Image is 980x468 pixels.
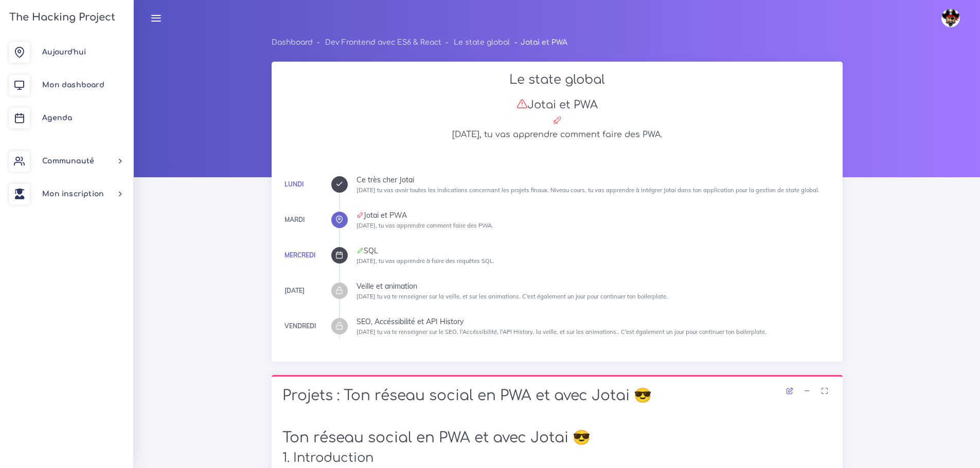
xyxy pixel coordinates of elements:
a: Le state global [454,39,510,46]
div: SQL [357,247,832,254]
div: SEO, Accéssibilité et API History [357,318,832,325]
div: [DATE] [284,285,305,296]
div: Vendredi [284,321,316,332]
h2: Le state global [282,72,832,87]
span: Aujourd'hui [42,48,86,56]
small: [DATE], tu vas apprendre à faire des requêtes SQL. [357,257,494,265]
span: Agenda [42,114,72,122]
li: Jotai et PWA [510,36,567,49]
small: [DATE], tu vas apprendre comment faire des PWA. [357,222,493,229]
img: avatar [941,9,960,27]
small: [DATE] tu va te renseigner sur le SEO, l'Accéssibilité, l'API History, la veille, et sur les anim... [357,328,767,335]
span: Mon dashboard [42,81,104,89]
a: Dashboard [272,39,313,46]
h3: Jotai et PWA [282,98,832,111]
a: Lundi [284,180,304,188]
a: Dev Frontend avec ES6 & React [325,39,441,46]
h1: Ton réseau social en PWA et avec Jotai 😎 [282,429,832,447]
h5: [DATE], tu vas apprendre comment faire des PWA. [282,130,832,140]
small: [DATE] tu va te renseigner sur la veille, et sur les animations. C'est également un jour pour con... [357,293,668,300]
h1: Projets : Ton réseau social en PWA et avec Jotai 😎 [282,387,832,405]
h3: The Hacking Project [6,12,115,23]
span: Mon inscription [42,190,104,198]
div: Mardi [284,214,305,226]
a: Mercredi [284,251,315,259]
small: [DATE] tu vas avoir toutes les indications concernant les projets finaux. Niveau cours, tu vas ap... [357,186,819,194]
div: Ce très cher Jotai [357,176,832,183]
div: Veille et animation [357,283,832,290]
span: Communauté [42,157,94,165]
div: Jotai et PWA [357,212,832,219]
h2: 1. Introduction [282,451,832,465]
